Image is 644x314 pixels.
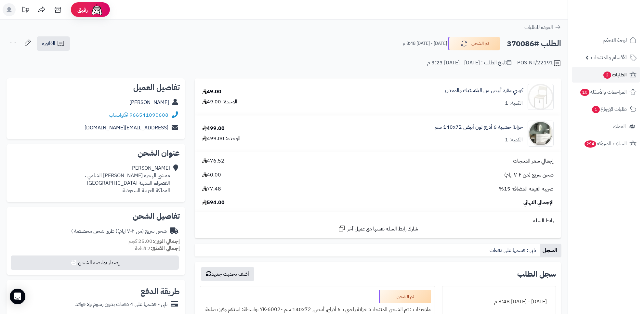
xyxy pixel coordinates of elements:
a: العودة للطلبات [524,23,561,31]
a: تحديثات المنصة [17,3,33,18]
span: 10 [580,89,589,96]
a: طلبات الإرجاع1 [572,101,640,117]
strong: إجمالي القطع: [151,244,180,252]
h2: طريقة الدفع [140,288,180,295]
div: الكمية: 1 [505,136,523,144]
span: شحن سريع (من ٢-٧ ايام) [504,171,554,179]
span: 2 [603,72,611,79]
div: شحن سريع (من ٢-٧ ايام) [71,228,167,235]
img: logo-2.png [600,18,638,32]
span: 594.00 [202,199,225,206]
img: 4931f5c2fcac52209b0c9006e2cf307c1650133830-Untitled-1-Recovered-Recovered-90x90.jpg [528,84,553,110]
span: شارك رابط السلة نفسها مع عميل آخر [347,225,418,233]
strong: إجمالي الوزن: [152,237,180,245]
h3: سجل الطلب [517,270,556,278]
span: المراجعات والأسئلة [580,87,627,97]
span: الأقسام والمنتجات [591,53,627,62]
small: 2 قطعة [135,244,180,252]
small: [DATE] - [DATE] 8:48 م [403,40,447,47]
span: ضريبة القيمة المضافة 15% [499,185,554,193]
a: 966541090608 [129,111,168,119]
h2: عنوان الشحن [12,149,180,157]
img: ai-face.png [90,3,103,16]
a: السلات المتروكة294 [572,136,640,151]
a: كرسي مفرد أبيض من البلاستيك والمعدن [445,87,523,94]
div: 499.00 [202,125,225,132]
div: رابط السلة [197,217,559,225]
a: تابي : قسمها على دفعات [487,244,540,257]
a: شارك رابط السلة نفسها مع عميل آخر [338,225,418,233]
span: الطلبات [603,70,627,79]
span: السلات المتروكة [584,139,627,148]
div: الوحدة: 499.00 [202,135,241,142]
span: رفيق [77,6,88,14]
span: 476.52 [202,157,224,165]
button: أضف تحديث جديد [201,267,254,281]
span: العودة للطلبات [524,23,553,31]
div: تاريخ الطلب : [DATE] - [DATE] 3:23 م [427,59,511,67]
small: 25.00 كجم [128,237,180,245]
h2: تفاصيل الشحن [12,212,180,220]
div: تم الشحن [379,290,431,303]
img: 1746709299-1702541934053-68567865785768-1000x1000-90x90.jpg [528,121,553,147]
a: واتساب [109,111,128,119]
span: لوحة التحكم [603,36,627,45]
span: الفاتورة [42,40,55,47]
a: الفاتورة [37,36,70,51]
span: الإجمالي النهائي [523,199,554,206]
a: الطلبات2 [572,67,640,83]
span: 40.00 [202,171,221,179]
span: طلبات الإرجاع [591,105,627,114]
div: 49.00 [202,88,221,96]
span: إجمالي سعر المنتجات [513,157,554,165]
a: العملاء [572,119,640,134]
span: العملاء [613,122,626,131]
a: [EMAIL_ADDRESS][DOMAIN_NAME] [85,124,168,132]
div: [DATE] - [DATE] 8:48 م [446,295,552,308]
div: تابي - قسّمها على 4 دفعات بدون رسوم ولا فوائد [75,301,167,308]
a: المراجعات والأسئلة10 [572,84,640,100]
button: تم الشحن [448,37,500,50]
h2: تفاصيل العميل [12,84,180,91]
button: إصدار بوليصة الشحن [11,255,179,270]
div: الوحدة: 49.00 [202,98,237,106]
span: ( طرق شحن مخصصة ) [71,227,117,235]
span: 1 [592,106,600,113]
a: السجل [540,244,561,257]
span: 294 [585,140,596,148]
a: لوحة التحكم [572,33,640,48]
div: Open Intercom Messenger [10,289,25,304]
div: [PERSON_NAME] ممشى الهجره [PERSON_NAME] الشامي ، القصواء، المدينة [GEOGRAPHIC_DATA] المملكة العرب... [85,164,170,194]
span: 77.48 [202,185,221,193]
div: الكمية: 1 [505,99,523,107]
a: [PERSON_NAME] [129,98,169,106]
a: خزانة خشبية 6 أدرج لون أبيض 140x72 سم [435,124,523,131]
h2: الطلب #370086 [507,37,561,50]
div: POS-NT/22191 [517,59,561,67]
